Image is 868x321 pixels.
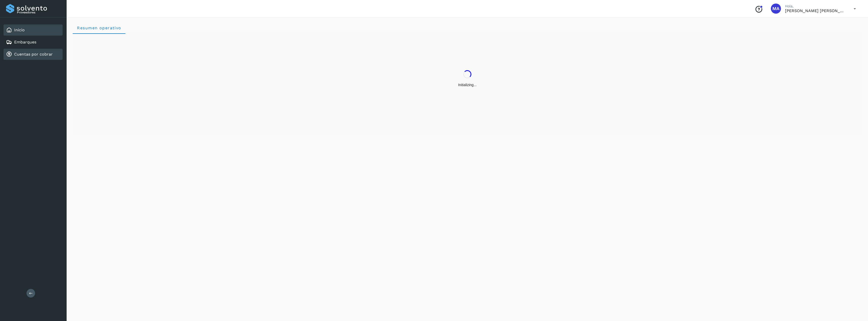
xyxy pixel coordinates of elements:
div: Embarques [4,37,63,48]
a: Cuentas por cobrar [14,52,53,57]
a: Embarques [14,40,36,44]
div: Inicio [4,24,63,36]
p: Hola, [785,4,846,8]
p: Marco Antonio Ortiz Jurado [785,8,846,13]
a: Inicio [14,28,25,32]
div: Cuentas por cobrar [4,49,63,60]
p: Proveedores [17,11,61,14]
span: Resumen operativo [77,26,121,30]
